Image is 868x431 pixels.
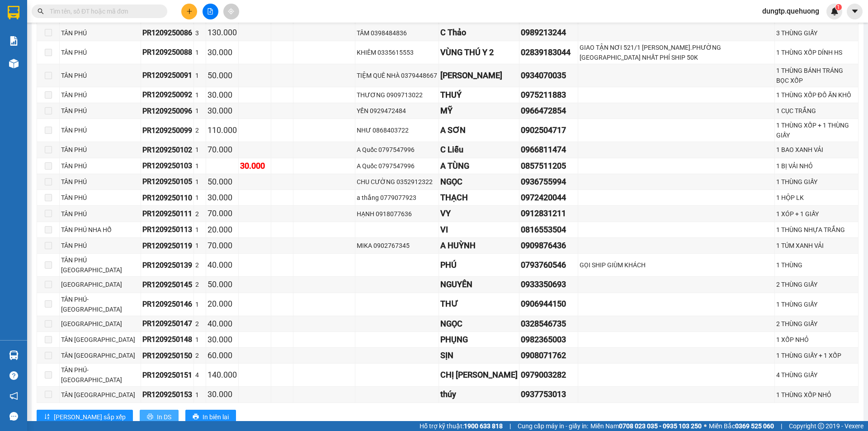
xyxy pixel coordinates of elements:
[357,241,437,251] div: MIKA 0902767345
[440,239,518,252] div: A HUỲNH
[357,193,437,203] div: a thắng 0779077923
[195,225,204,235] div: 1
[521,207,576,220] div: 0912831211
[61,279,139,289] div: [GEOGRAPHIC_DATA]
[195,279,204,289] div: 2
[519,206,578,222] td: 0912831211
[519,364,578,387] td: 0979003282
[776,145,857,155] div: 1 BAO XANH VẢI
[519,158,578,174] td: 0857511205
[735,422,774,430] strong: 0369 525 060
[142,240,192,251] div: PR1209250119
[521,388,576,401] div: 0937753013
[519,332,578,348] td: 0982365003
[776,66,857,85] div: 1 THÙNG BÁNH TRÁNG BỌC XỐP
[521,160,576,172] div: 0857511205
[195,71,204,81] div: 1
[61,335,139,345] div: TÂN [GEOGRAPHIC_DATA]
[521,349,576,362] div: 0908071762
[193,413,199,421] span: printer
[61,145,139,155] div: TÂN PHÚ
[776,370,857,380] div: 4 THÙNG GIẤY
[157,412,171,422] span: In DS
[776,161,857,171] div: 1 BỊ VẢI NHỎ
[439,103,519,119] td: MỸ
[440,89,518,101] div: THUÝ
[141,332,194,348] td: PR1209250148
[208,223,237,236] div: 20.000
[518,421,588,431] span: Cung cấp máy in - giấy in:
[208,259,237,271] div: 40.000
[195,209,204,219] div: 2
[142,318,192,329] div: PR1209250147
[439,41,519,64] td: VÙNG THÚ Y 2
[440,46,518,59] div: VÙNG THÚ Y 2
[851,7,859,15] span: caret-down
[61,209,139,219] div: TÂN PHÚ
[439,119,519,142] td: A SƠN
[195,335,204,345] div: 1
[439,87,519,103] td: THUÝ
[141,206,194,222] td: PR1209250111
[195,390,204,400] div: 1
[141,277,194,293] td: PR1209250145
[203,4,218,19] button: file-add
[519,41,578,64] td: 02839183044
[61,255,139,275] div: TÂN PHÚ [GEOGRAPHIC_DATA]
[9,392,18,400] span: notification
[776,319,857,329] div: 2 THÙNG GIẤY
[140,410,179,424] button: printerIn DS
[835,4,842,10] sup: 1
[420,421,503,431] span: Hỗ trợ kỹ thuật:
[521,239,576,252] div: 0909876436
[776,279,857,289] div: 2 THÙNG GIẤY
[439,348,519,364] td: SỊN
[61,193,139,203] div: TÂN PHÚ
[440,175,518,188] div: NGỌC
[141,387,194,403] td: PR1209250153
[208,69,237,82] div: 50.000
[776,225,857,235] div: 1 THÙNG NHỰA TRẮNG
[208,26,237,39] div: 130.000
[357,177,437,187] div: CHU CƯỜNG 0352912322
[519,348,578,364] td: 0908071762
[61,350,139,360] div: TÂN [GEOGRAPHIC_DATA]
[208,278,237,291] div: 50.000
[61,125,139,135] div: TÂN PHÚ
[357,161,437,171] div: A Quốc 0797547996
[776,241,857,251] div: 1 TÚM XANH VẢI
[37,410,133,424] button: sort-ascending[PERSON_NAME] sắp xếp
[8,6,19,19] img: logo-vxr
[776,47,857,57] div: 1 THÙNG XỐP DÍNH HS
[357,145,437,155] div: A Quốc 0797547996
[519,316,578,332] td: 0328546735
[54,412,126,422] span: [PERSON_NAME] sắp xếp
[521,298,576,310] div: 0906944150
[619,422,702,430] strong: 0708 023 035 - 0935 103 250
[521,104,576,117] div: 0966472854
[61,177,139,187] div: TÂN PHÚ
[590,421,702,431] span: Miền Nam
[776,335,857,345] div: 1 XỐP NHỎ
[195,125,204,135] div: 2
[781,421,782,431] span: |
[61,390,139,400] div: TÂN [GEOGRAPHIC_DATA]
[61,294,139,314] div: TÂN PHÚ-[GEOGRAPHIC_DATA]
[208,369,237,381] div: 140.000
[186,8,193,14] span: plus
[141,64,194,87] td: PR1209250091
[61,161,139,171] div: TÂN PHÚ
[9,412,18,421] span: message
[141,174,194,190] td: PR1209250105
[61,225,139,235] div: TÂN PHÚ NHA HỐ
[439,190,519,206] td: THẠCH
[776,350,857,360] div: 1 THÙNG GIẤY + 1 XỐP
[519,25,578,41] td: 0989213244
[142,208,192,219] div: PR1209250111
[439,364,519,387] td: CHỊ LINH
[776,90,857,100] div: 1 THÙNG XỐP ĐỒ ĂN KHÔ
[439,158,519,174] td: A TÙNG
[240,160,269,172] div: 30.000
[61,106,139,116] div: TÂN PHÚ
[440,223,518,236] div: VI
